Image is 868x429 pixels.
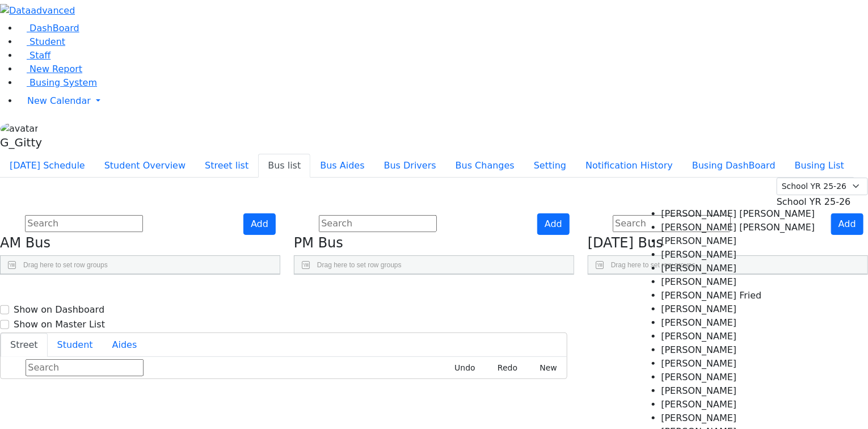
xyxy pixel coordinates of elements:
span: New Report [30,64,82,74]
button: New [527,359,562,377]
span: Drag here to set row groups [317,261,402,269]
label: Show on Master List [14,318,105,331]
li: [PERSON_NAME] [661,398,815,411]
a: New Calendar [18,90,868,112]
li: [PERSON_NAME] [661,411,815,425]
h4: PM Bus [294,235,574,251]
button: Street [1,333,48,357]
button: Busing DashBoard [682,154,785,178]
li: [PERSON_NAME] [661,262,815,275]
a: DashBoard [18,23,79,33]
input: Search [319,215,437,232]
select: Default select example [777,178,868,195]
li: [PERSON_NAME] [PERSON_NAME] [661,221,815,234]
span: New Calendar [27,95,91,106]
li: [PERSON_NAME] [661,384,815,398]
button: Bus Aides [310,154,374,178]
button: Undo [442,359,481,377]
button: Street list [195,154,258,178]
button: Bus Changes [446,154,524,178]
button: Add [243,213,276,235]
li: [PERSON_NAME] [661,275,815,289]
button: Bus Drivers [374,154,446,178]
button: Aides [103,333,147,357]
li: [PERSON_NAME] Fried [661,289,815,302]
button: Student Overview [95,154,195,178]
span: School YR 25-26 [777,196,851,207]
a: Staff [18,50,50,61]
a: New Report [18,64,82,74]
li: [PERSON_NAME] [661,248,815,262]
li: [PERSON_NAME] [661,302,815,316]
button: Notification History [576,154,682,178]
input: Search [25,215,143,232]
button: Busing List [785,154,854,178]
input: Search [613,215,731,232]
a: Student [18,36,65,47]
button: Add [537,213,570,235]
li: [PERSON_NAME] [PERSON_NAME] [661,207,815,221]
input: Search [26,359,144,376]
label: Show on Dashboard [14,303,104,317]
div: Street [1,357,567,378]
button: Add [831,213,863,235]
li: [PERSON_NAME] [661,371,815,384]
a: Busing System [18,77,97,88]
li: [PERSON_NAME] [661,343,815,357]
li: [PERSON_NAME] [661,316,815,330]
span: Staff [30,50,50,61]
button: Redo [485,359,523,377]
button: Student [48,333,103,357]
h4: [DATE] Bus [588,235,868,251]
button: Bus list [258,154,310,178]
li: [PERSON_NAME] [661,234,815,248]
li: [PERSON_NAME] [661,357,815,371]
span: Drag here to set row groups [23,261,108,269]
button: Setting [524,154,576,178]
span: DashBoard [30,23,79,33]
li: [PERSON_NAME] [661,330,815,343]
span: Student [30,36,65,47]
span: Busing System [30,77,97,88]
span: Drag here to set row groups [611,261,696,269]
